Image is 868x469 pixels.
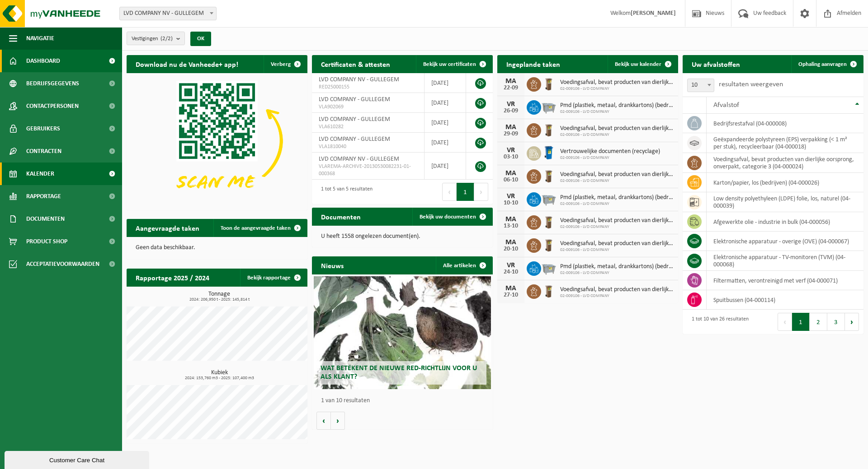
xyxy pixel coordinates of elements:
[683,55,749,73] h2: Uw afvalstoffen
[26,230,67,253] span: Product Shop
[502,292,520,298] div: 27-10
[502,101,520,108] div: VR
[5,449,151,469] iframe: chat widget
[319,163,417,177] span: VLAREMA-ARCHIVE-20130530082231-01-000368
[827,313,845,331] button: 3
[127,73,307,209] img: Download de VHEPlus App
[688,79,714,92] span: 10
[190,32,211,46] button: OK
[502,131,520,137] div: 29-09
[560,224,674,230] span: 02-009106 - LVD COMPANY
[271,61,291,67] span: Verberg
[707,173,863,192] td: karton/papier, los (bedrijven) (04-000026)
[319,143,417,150] span: VLA1810040
[132,32,173,46] span: Vestigingen
[791,55,863,73] a: Ophaling aanvragen
[502,78,520,85] div: MA
[26,27,54,50] span: Navigatie
[26,50,60,72] span: Dashboard
[810,313,827,331] button: 2
[707,192,863,212] td: low density polyethyleen (LDPE) folie, los, naturel (04-000039)
[436,256,492,274] a: Alle artikelen
[502,108,520,114] div: 26-09
[319,96,390,103] span: LVD COMPANY - GULLEGEM
[502,246,520,252] div: 20-10
[707,271,863,290] td: filtermatten, verontreinigd met verf (04-000071)
[26,253,99,275] span: Acceptatievoorwaarden
[136,245,298,251] p: Geen data beschikbaar.
[26,95,79,117] span: Contactpersonen
[420,214,476,220] span: Bekijk uw documenten
[502,285,520,292] div: MA
[502,216,520,223] div: MA
[221,225,291,231] span: Toon de aangevraagde taken
[502,262,520,269] div: VR
[560,270,674,276] span: 02-009106 - LVD COMPANY
[541,168,557,183] img: WB-0140-HPE-BN-01
[778,313,792,331] button: Previous
[560,171,674,178] span: Voedingsafval, bevat producten van dierlijke oorsprong, onverpakt, categorie 3
[615,61,661,67] span: Bekijk uw kalender
[26,140,61,163] span: Contracten
[425,133,466,153] td: [DATE]
[707,251,863,271] td: elektronische apparatuur - TV-monitoren (TVM) (04-000068)
[560,201,674,207] span: 02-009106 - LVD COMPANY
[131,376,307,381] span: 2024: 153,760 m3 - 2025: 107,400 m3
[314,276,491,389] a: Wat betekent de nieuwe RED-richtlijn voor u als klant?
[707,133,863,153] td: geëxpandeerde polystyreen (EPS) verpakking (< 1 m² per stuk), recycleerbaar (04-000018)
[26,72,79,95] span: Bedrijfsgegevens
[240,269,307,287] a: Bekijk rapportage
[316,412,331,430] button: Vorige
[26,117,60,140] span: Gebruikers
[160,36,173,42] count: (2/2)
[312,55,399,73] h2: Certificaten & attesten
[502,85,520,91] div: 22-09
[423,61,476,67] span: Bekijk uw certificaten
[131,297,307,302] span: 2024: 206,950 t - 2025: 145,814 t
[502,269,520,275] div: 24-10
[26,208,65,230] span: Documenten
[502,200,520,206] div: 10-10
[502,124,520,131] div: MA
[264,55,307,73] button: Verberg
[119,7,217,20] span: LVD COMPANY NV - GULLEGEM
[560,125,674,132] span: Voedingsafval, bevat producten van dierlijke oorsprong, onverpakt, categorie 3
[502,154,520,160] div: 03-10
[560,263,674,270] span: Pmd (plastiek, metaal, drankkartons) (bedrijven)
[792,313,810,331] button: 1
[560,240,674,247] span: Voedingsafval, bevat producten van dierlijke oorsprong, onverpakt, categorie 3
[502,170,520,177] div: MA
[319,116,390,123] span: LVD COMPANY - GULLEGEM
[331,412,345,430] button: Volgende
[425,93,466,113] td: [DATE]
[312,208,370,225] h2: Documenten
[312,256,353,274] h2: Nieuws
[474,183,488,201] button: Next
[560,286,674,293] span: Voedingsafval, bevat producten van dierlijke oorsprong, onverpakt, categorie 3
[541,191,557,206] img: WB-2500-GAL-GY-01
[319,136,390,143] span: LVD COMPANY - GULLEGEM
[687,312,749,332] div: 1 tot 10 van 26 resultaten
[425,153,466,180] td: [DATE]
[319,84,417,91] span: RED25000155
[687,79,714,92] span: 10
[457,183,474,201] button: 1
[319,76,399,83] span: LVD COMPANY NV - GULLEGEM
[425,113,466,133] td: [DATE]
[845,313,859,331] button: Next
[321,365,477,381] span: Wat betekent de nieuwe RED-richtlijn voor u als klant?
[502,239,520,246] div: MA
[560,194,674,201] span: Pmd (plastiek, metaal, drankkartons) (bedrijven)
[560,155,660,161] span: 02-009106 - LVD COMPANY
[316,182,373,202] div: 1 tot 5 van 5 resultaten
[713,102,739,109] span: Afvalstof
[425,73,466,93] td: [DATE]
[541,237,557,252] img: WB-0140-HPE-BN-01
[502,223,520,229] div: 13-10
[560,109,674,115] span: 02-009106 - LVD COMPANY
[541,214,557,229] img: WB-0140-HPE-BN-01
[560,102,674,109] span: Pmd (plastiek, metaal, drankkartons) (bedrijven)
[608,55,677,73] a: Bekijk uw kalender
[560,217,674,224] span: Voedingsafval, bevat producten van dierlijke oorsprong, onverpakt, categorie 3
